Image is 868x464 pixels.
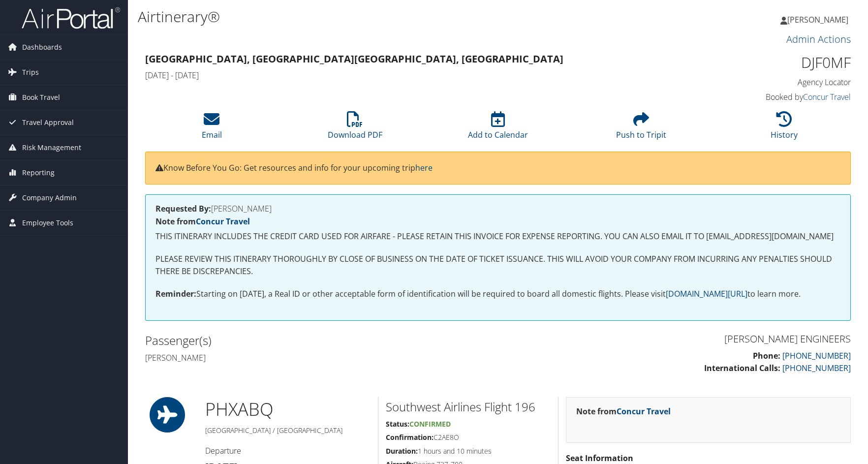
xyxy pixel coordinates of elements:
strong: Reminder: [155,288,196,299]
span: Book Travel [22,85,60,110]
h4: [PERSON_NAME] [155,205,840,213]
h4: Departure [205,445,371,456]
a: Admin Actions [786,32,851,46]
h2: Passenger(s) [145,332,491,349]
h5: C2AE8O [386,433,551,442]
h4: Agency Locator [685,77,851,88]
h5: 1 hours and 10 minutes [386,446,551,456]
a: Add to Calendar [468,117,528,140]
a: Download PDF [328,117,382,140]
strong: Status: [386,419,409,429]
a: Push to Tripit [616,117,666,140]
h3: [PERSON_NAME] ENGINEERS [505,332,851,346]
strong: International Calls: [704,363,780,373]
strong: Confirmation: [386,433,434,442]
a: Concur Travel [196,216,250,227]
span: Company Admin [22,186,77,210]
a: Email [202,117,222,140]
p: Starting on [DATE], a Real ID or other acceptable form of identification will be required to boar... [155,288,840,301]
p: PLEASE REVIEW THIS ITINERARY THOROUGHLY BY CLOSE OF BUSINESS ON THE DATE OF TICKET ISSUANCE. THIS... [155,253,840,278]
a: Concur Travel [617,406,671,417]
a: Concur Travel [803,92,851,102]
p: Know Before You Go: Get resources and info for your upcoming trip [155,162,840,175]
h1: DJF0MF [685,52,851,73]
img: airportal-logo.png [22,6,120,30]
span: [PERSON_NAME] [787,14,848,25]
span: Travel Approval [22,110,74,135]
span: Reporting [22,160,55,185]
a: [DOMAIN_NAME][URL] [666,288,747,299]
h2: Southwest Airlines Flight 196 [386,399,551,415]
strong: Requested By: [155,203,211,214]
a: History [771,117,798,140]
a: [PHONE_NUMBER] [782,350,851,361]
span: Confirmed [409,419,451,429]
h4: Booked by [685,92,851,102]
h5: [GEOGRAPHIC_DATA] / [GEOGRAPHIC_DATA] [205,426,371,435]
a: [PHONE_NUMBER] [782,363,851,373]
p: THIS ITINERARY INCLUDES THE CREDIT CARD USED FOR AIRFARE - PLEASE RETAIN THIS INVOICE FOR EXPENSE... [155,230,840,243]
h4: [DATE] - [DATE] [145,70,671,81]
strong: Phone: [753,350,780,361]
span: Trips [22,60,39,85]
span: Employee Tools [22,211,73,235]
strong: Note from [155,216,250,227]
strong: [GEOGRAPHIC_DATA], [GEOGRAPHIC_DATA] [GEOGRAPHIC_DATA], [GEOGRAPHIC_DATA] [145,52,563,65]
strong: Seat Information [566,453,633,464]
span: Risk Management [22,135,81,160]
span: Dashboards [22,35,62,60]
h1: PHX ABQ [205,397,371,422]
a: here [415,162,433,173]
h4: [PERSON_NAME] [145,352,491,363]
strong: Duration: [386,446,418,456]
a: [PERSON_NAME] [780,5,858,34]
h1: Airtinerary® [138,6,618,27]
strong: Note from [576,406,671,417]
